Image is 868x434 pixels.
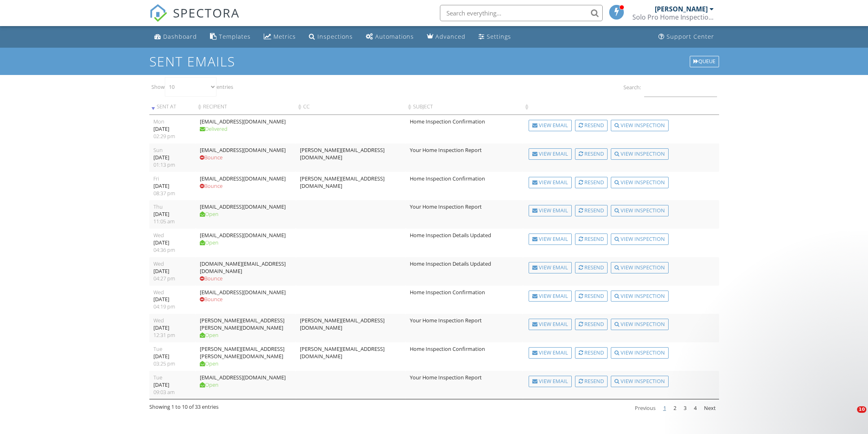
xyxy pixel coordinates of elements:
div: Queue [690,56,719,67]
div: View Email [529,291,572,302]
div: [DATE] [153,268,192,275]
a: View Inspection [609,232,670,247]
th: : activate to sort column ascending [523,99,719,115]
div: View Email [529,262,572,273]
div: Resend [575,148,608,160]
div: [DATE] [153,296,192,303]
div: View Inspection [611,291,669,302]
div: View Inspection [611,148,669,160]
td: Home Inspection Confirmation [406,115,523,143]
div: Advanced [435,33,466,40]
div: 04:27 pm [153,275,192,282]
select: Showentries [165,77,216,97]
div: 04:36 pm [153,247,192,254]
div: Wed [153,289,192,296]
div: Fri [153,175,192,183]
a: Settings [475,29,514,44]
div: View Inspection [611,205,669,216]
div: Bounce [200,154,292,161]
td: [PERSON_NAME][EMAIL_ADDRESS][DOMAIN_NAME] [296,314,406,342]
a: Resend [573,118,609,133]
a: 3 [680,401,690,415]
a: View Email [527,289,573,304]
div: [DATE] [153,353,192,360]
div: Tue [153,346,192,353]
div: View Inspection [611,120,669,131]
a: View Inspection [609,374,670,389]
a: View Inspection [609,260,670,275]
div: 01:13 pm [153,161,192,169]
a: Templates [207,29,254,44]
div: Resend [575,291,608,302]
th: Sent At : activate to sort column ascending [149,99,196,115]
div: View Inspection [611,347,669,359]
div: [DATE] [153,381,192,389]
div: [PERSON_NAME] [655,5,708,13]
a: View Email [527,374,573,389]
div: Wed [153,260,192,268]
a: View Email [527,346,573,360]
div: Support Center [667,33,714,40]
div: Bounce [200,296,292,303]
td: Home Inspection Confirmation [406,286,523,314]
div: [EMAIL_ADDRESS][DOMAIN_NAME] [200,147,292,154]
div: [PERSON_NAME][EMAIL_ADDRESS][PERSON_NAME][DOMAIN_NAME] [200,317,292,332]
a: View Email [527,175,573,190]
a: View Inspection [609,346,670,360]
a: 1 [660,401,669,415]
div: Open [200,239,292,247]
label: Search: [623,77,717,97]
div: Resend [575,319,608,330]
div: 08:37 pm [153,190,192,197]
div: [DATE] [153,239,192,247]
div: [DATE] [153,154,192,161]
div: Open [200,332,292,339]
div: Open [200,381,292,389]
div: View Email [529,205,572,216]
a: View Inspection [609,289,670,304]
div: Inspections [317,33,353,40]
th: Recipient: activate to sort column ascending [196,99,296,115]
td: [PERSON_NAME][EMAIL_ADDRESS][DOMAIN_NAME] [296,143,406,172]
a: View Email [527,317,573,332]
div: Resend [575,177,608,188]
a: View Email [527,260,573,275]
img: The Best Home Inspection Software - Spectora [149,4,167,22]
div: Mon [153,118,192,126]
div: View Email [529,120,572,131]
div: View Email [529,347,572,359]
a: Resend [573,203,609,218]
div: 12:31 pm [153,332,192,339]
input: Search everything... [440,5,603,21]
input: Search: [644,77,717,97]
span: SPECTORA [173,4,240,21]
a: Dashboard [151,29,200,44]
div: Resend [575,234,608,245]
div: [DATE] [153,211,192,218]
a: View Inspection [609,118,670,133]
a: Resend [573,147,609,161]
a: Inspections [306,29,356,44]
div: View Email [529,319,572,330]
div: Resend [575,262,608,273]
td: [PERSON_NAME][EMAIL_ADDRESS][DOMAIN_NAME] [296,342,406,371]
div: View Email [529,234,572,245]
div: [EMAIL_ADDRESS][DOMAIN_NAME] [200,118,292,126]
td: Home Inspection Confirmation [406,172,523,200]
a: 4 [691,401,700,415]
div: [DOMAIN_NAME][EMAIL_ADDRESS][DOMAIN_NAME] [200,260,292,275]
div: Tue [153,374,192,381]
a: Support Center [655,29,717,44]
td: Your Home Inspection Report [406,200,523,229]
div: Templates [219,33,251,40]
a: View Email [527,118,573,133]
a: View Inspection [609,203,670,218]
iframe: Intercom live chat [840,406,860,426]
label: Show entries [151,77,203,97]
a: Next [701,401,719,415]
a: Metrics [260,29,299,44]
a: Automations (Basic) [363,29,417,44]
div: Automations [375,33,414,40]
div: Delivered [200,126,292,133]
div: [DATE] [153,126,192,133]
